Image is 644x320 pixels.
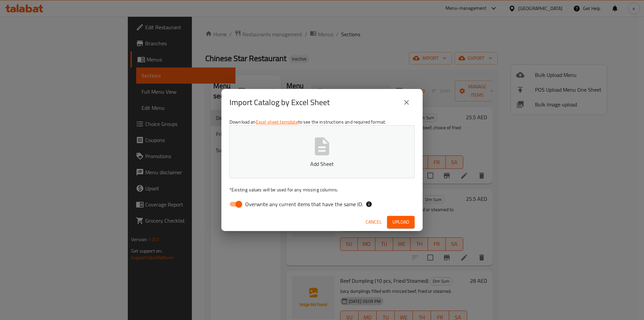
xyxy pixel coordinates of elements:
[392,218,409,226] span: Upload
[229,186,415,193] p: Existing values will be used for any missing columns.
[366,201,372,208] svg: If the overwrite option isn't selected, then the items that match an existing ID will be ignored ...
[366,218,382,226] span: Cancel
[240,160,404,168] p: Add Sheet
[229,125,415,178] button: Add Sheet
[256,118,298,126] a: Excel sheet template
[398,94,415,110] button: close
[387,216,415,228] button: Upload
[221,116,423,213] div: Download an to see the instructions and required format.
[245,200,363,208] span: Overwrite any current items that have the same ID.
[363,216,384,228] button: Cancel
[229,97,330,108] h2: Import Catalog by Excel Sheet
